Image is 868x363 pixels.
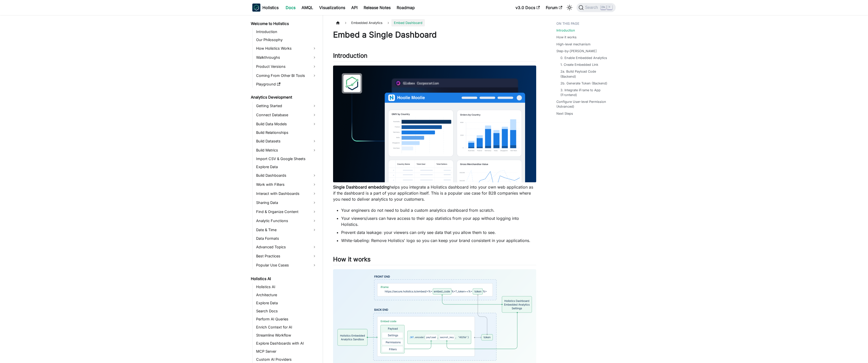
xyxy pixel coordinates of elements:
[255,340,318,347] a: Explore Dashboards with AI
[255,252,318,260] a: Best Practices
[255,283,318,290] a: Holistics AI
[341,215,536,227] li: Your viewers/users can have access to their app statistics from your app without logging into Hol...
[255,291,318,298] a: Architecture
[255,155,318,162] a: Import CSV & Google Sheets
[255,44,318,52] a: How Holistics Works
[255,53,318,62] a: Walkthroughs
[577,3,616,12] button: Search (Ctrl+K)
[249,275,318,282] a: Holistics AI
[255,348,318,355] a: MCP Server
[255,243,318,251] a: Advanced Topics
[333,19,343,26] a: Home page
[607,5,612,10] kbd: K
[512,4,543,12] a: v3.0 Docs
[255,120,318,128] a: Build Data Models
[247,15,323,363] nav: Docs sidebar
[255,36,318,43] a: Our Philosophy
[255,171,318,179] a: Build Dashboards
[341,207,536,213] li: Your engineers do not need to build a custom analytics dashboard from scratch.
[556,35,577,40] a: How it works
[249,94,318,101] a: Analytics Development
[255,146,318,154] a: Build Metrics
[255,63,318,71] a: Product Versions
[255,137,318,145] a: Build Datasets
[255,308,318,315] a: Search Docs
[361,4,394,12] a: Release Notes
[255,102,318,110] a: Getting Started
[333,52,536,62] h2: Introduction
[255,316,318,323] a: Perform AI Queries
[255,324,318,331] a: Enrich Context for AI
[255,235,318,242] a: Data Formats
[348,4,361,12] a: API
[341,229,536,235] li: Prevent data leakage: your viewers can only see data that you allow them to see.
[560,62,598,67] a: 1. Create Embedded Link
[255,199,318,207] a: Sharing Data
[255,180,318,189] a: Work with Filters
[255,190,318,198] a: Interact with Dashboards
[249,20,318,27] a: Welcome to Holistics
[255,129,318,136] a: Build Relationships
[255,299,318,307] a: Explore Data
[252,4,279,12] a: HolisticsHolistics
[333,256,536,265] h2: How it works
[255,28,318,35] a: Introduction
[255,111,318,119] a: Connect Database
[333,185,390,190] strong: Single Dashboard embedding
[255,81,318,88] a: Playground
[391,19,425,26] span: Embed Dashboard
[565,4,574,12] button: Switch between dark and light mode (currently light mode)
[556,49,597,53] a: Step-by-[PERSON_NAME]
[255,163,318,170] a: Explore Data
[560,81,607,86] a: 2b. Generate Token (Backend)
[556,111,573,116] a: Next Steps
[349,19,385,26] span: Embedded Analytics
[255,217,318,225] a: Analytic Functions
[255,208,318,216] a: Find & Organize Content
[283,4,299,12] a: Docs
[333,30,536,40] h1: Embed a Single Dashboard
[255,261,318,269] a: Popular Use Cases
[333,19,536,26] nav: Breadcrumbs
[556,42,590,47] a: High-level mechanism
[255,332,318,339] a: Streamline Workflow
[556,28,575,33] a: Introduction
[556,99,613,109] a: Configure User-level Permission (Advanced)
[560,88,611,97] a: 3. Integrate iFrame to App (Frontend)
[299,4,316,12] a: AMQL
[255,226,318,234] a: Date & Time
[262,5,279,11] b: Holistics
[560,69,611,79] a: 2a. Build Payload Code (Backend)
[584,5,601,10] span: Search
[560,55,607,60] a: 0. Enable Embedded Analytics
[543,4,565,12] a: Forum
[394,4,418,12] a: Roadmap
[333,66,536,183] img: Embedded Dashboard
[333,184,536,202] p: helps you integrate a Holistics dashboard into your own web application as if the dashboard is a ...
[255,72,318,80] a: Coming From Other BI Tools
[255,356,318,363] a: Custom AI Providers
[316,4,348,12] a: Visualizations
[341,237,536,244] li: White-labeling: Remove Holistics' logo so you can keep your brand consistent in your applications.
[252,4,260,12] img: Holistics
